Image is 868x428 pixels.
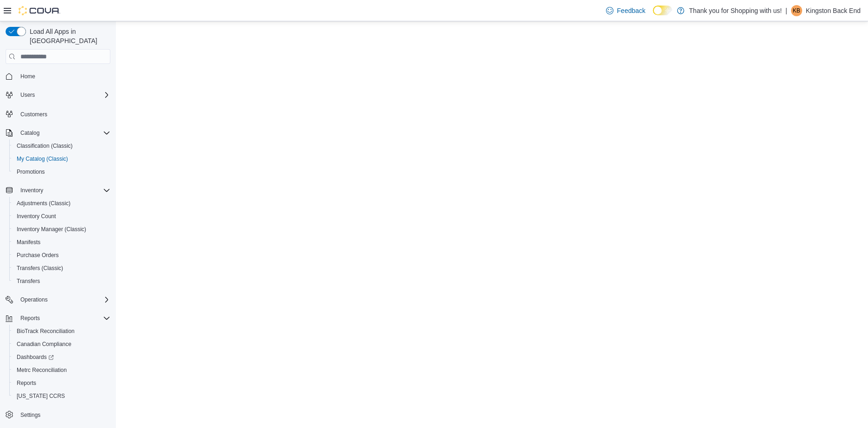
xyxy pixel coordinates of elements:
span: Reports [20,315,40,322]
span: Dark Mode [653,15,653,16]
button: Home [2,69,114,83]
button: Reports [9,377,114,390]
button: Metrc Reconciliation [9,364,114,377]
p: Kingston Back End [806,5,861,16]
span: Load All Apps in [GEOGRAPHIC_DATA] [26,27,110,45]
span: Metrc Reconciliation [13,365,110,376]
a: Transfers (Classic) [13,263,67,274]
button: BioTrack Reconciliation [9,325,114,338]
span: Users [20,91,35,99]
span: Transfers (Classic) [17,264,63,272]
button: Canadian Compliance [9,338,114,351]
button: Inventory [17,185,47,196]
span: Transfers (Classic) [13,263,110,274]
span: Users [17,89,110,101]
span: My Catalog (Classic) [13,153,110,164]
button: Operations [17,294,51,305]
span: Operations [20,296,48,303]
button: Operations [2,293,114,306]
button: Promotions [9,165,114,178]
span: BioTrack Reconciliation [17,327,75,335]
button: [US_STATE] CCRS [9,390,114,403]
button: Inventory [2,184,114,197]
a: Manifests [13,237,44,248]
span: Canadian Compliance [17,340,71,348]
button: Manifests [9,236,114,249]
a: Reports [13,378,40,389]
a: Metrc Reconciliation [13,365,70,376]
button: Reports [17,313,44,324]
a: Settings [17,409,44,421]
button: Users [2,88,114,101]
span: Promotions [13,166,110,177]
button: My Catalog (Classic) [9,152,114,165]
span: Reports [13,378,110,389]
span: Inventory Count [13,211,110,222]
span: [US_STATE] CCRS [17,392,65,400]
span: Inventory Manager (Classic) [17,226,86,233]
button: Transfers [9,275,114,288]
span: Classification (Classic) [13,140,110,151]
input: Dark Mode [653,6,672,15]
a: Inventory Manager (Classic) [13,224,90,235]
span: Catalog [17,127,110,138]
a: Dashboards [9,351,114,364]
a: My Catalog (Classic) [13,153,72,164]
p: | [785,5,787,16]
button: Reports [2,312,114,325]
span: Transfers [13,276,110,287]
span: Metrc Reconciliation [17,366,67,374]
a: Home [17,71,39,82]
span: Home [17,70,110,82]
img: Cova [19,6,60,15]
span: Dashboards [17,353,54,361]
span: Inventory [17,185,110,196]
a: Canadian Compliance [13,339,75,350]
span: Washington CCRS [13,390,110,402]
span: Purchase Orders [17,252,59,259]
span: Customers [17,108,110,120]
a: Classification (Classic) [13,140,77,151]
a: Dashboards [13,352,57,363]
span: Settings [17,409,110,421]
button: Customers [2,107,114,120]
span: Canadian Compliance [13,339,110,350]
span: Classification (Classic) [17,142,73,150]
a: Purchase Orders [13,250,63,261]
button: Catalog [17,127,43,138]
a: Adjustments (Classic) [13,198,74,209]
button: Catalog [2,126,114,139]
p: Thank you for Shopping with us! [689,5,782,16]
span: Reports [17,313,110,324]
span: Operations [17,294,110,305]
button: Adjustments (Classic) [9,197,114,210]
span: Purchase Orders [13,250,110,261]
span: Inventory [20,187,43,194]
button: Users [17,89,38,101]
a: Promotions [13,166,49,177]
span: Inventory Manager (Classic) [13,224,110,235]
button: Purchase Orders [9,249,114,262]
span: Manifests [17,239,40,246]
span: Feedback [617,6,645,15]
span: Dashboards [13,352,110,363]
div: Kingston Back End [791,5,802,16]
button: Inventory Manager (Classic) [9,223,114,236]
span: KB [793,5,800,16]
button: Transfers (Classic) [9,262,114,275]
span: Home [20,73,35,80]
a: Inventory Count [13,211,60,222]
a: Customers [17,109,51,120]
span: Catalog [20,129,39,137]
span: My Catalog (Classic) [17,155,68,163]
span: Inventory Count [17,213,56,220]
button: Inventory Count [9,210,114,223]
span: Reports [17,379,36,387]
span: BioTrack Reconciliation [13,326,110,337]
span: Adjustments (Classic) [17,200,70,207]
span: Customers [20,111,47,118]
a: Feedback [602,1,649,20]
a: [US_STATE] CCRS [13,390,69,402]
a: Transfers [13,276,44,287]
span: Manifests [13,237,110,248]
